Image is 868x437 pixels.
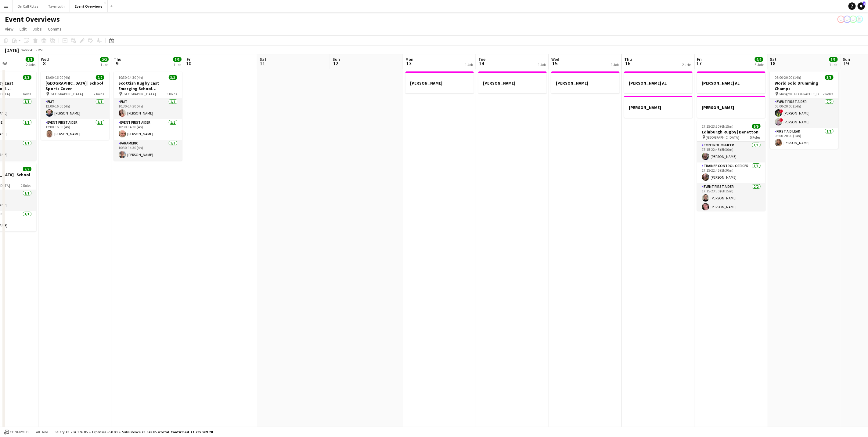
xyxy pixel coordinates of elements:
[30,25,44,33] a: Jobs
[856,16,863,23] app-user-avatar: Operations Manager
[863,2,866,5] span: 2
[70,0,108,12] button: Event Overviews
[20,48,35,52] span: Week 41
[844,16,851,23] app-user-avatar: Operations Team
[5,26,13,32] span: View
[13,0,43,12] button: On Call Rotas
[38,48,44,52] div: BST
[160,430,213,434] span: Total Confirmed £1 285 569.70
[3,429,30,435] button: Confirmed
[10,430,29,434] span: Confirmed
[17,25,29,33] a: Edit
[2,25,16,33] a: View
[45,25,64,33] a: Comms
[850,16,857,23] app-user-avatar: Operations Team
[858,2,865,10] a: 2
[5,47,19,53] div: [DATE]
[837,16,845,23] app-user-avatar: Operations Team
[20,26,27,32] span: Edit
[43,0,70,12] button: Taymouth
[35,430,49,434] span: All jobs
[48,26,62,32] span: Comms
[5,15,60,24] h1: Event Overviews
[33,26,42,32] span: Jobs
[55,430,213,434] div: Salary £1 284 376.85 + Expenses £50.00 + Subsistence £1 142.85 =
